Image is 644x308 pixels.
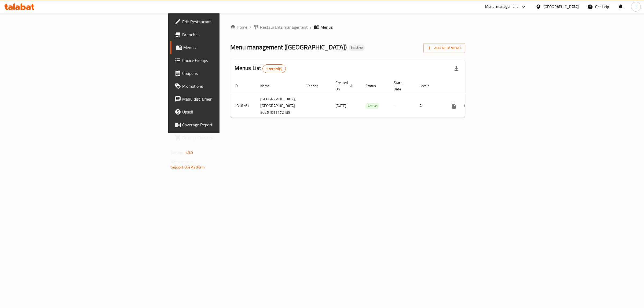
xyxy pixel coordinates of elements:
[306,83,325,89] span: Vendor
[230,41,347,53] span: Menu management ( [GEOGRAPHIC_DATA] )
[450,62,463,75] div: Export file
[254,24,308,30] a: Restaurants management
[543,4,579,10] div: [GEOGRAPHIC_DATA]
[170,118,276,131] a: Coverage Report
[170,105,276,118] a: Upsell
[171,149,184,156] span: Version:
[170,93,276,105] a: Menu disclaimer
[262,64,286,73] div: Total records count
[182,19,272,25] span: Edit Restaurant
[170,28,276,41] a: Branches
[260,83,277,89] span: Name
[185,149,193,156] span: 1.0.0
[230,24,465,30] nav: breadcrumb
[365,103,379,109] div: Active
[635,4,636,10] span: l
[235,64,286,73] h2: Menus List
[182,96,272,102] span: Menu disclaimer
[182,122,272,128] span: Coverage Report
[182,70,272,76] span: Coupons
[170,15,276,28] a: Edit Restaurant
[170,41,276,54] a: Menus
[394,79,409,92] span: Start Date
[170,131,276,144] a: Grocery Checklist
[428,45,461,52] span: Add New Menu
[460,99,473,112] button: Change Status
[183,44,272,51] span: Menus
[419,83,436,89] span: Locale
[170,67,276,80] a: Coupons
[310,24,312,30] li: /
[263,66,286,71] span: 1 record(s)
[170,80,276,93] a: Promotions
[170,54,276,67] a: Choice Groups
[256,94,302,118] td: [GEOGRAPHIC_DATA],[GEOGRAPHIC_DATA] 20251011172139
[485,3,518,10] div: Menu-management
[171,158,196,165] span: Get support on:
[365,83,383,89] span: Status
[443,78,503,94] th: Actions
[171,164,205,171] a: Support.OpsPlatform
[182,83,272,89] span: Promotions
[182,109,272,115] span: Upsell
[182,57,272,64] span: Choice Groups
[235,83,245,89] span: ID
[335,102,346,109] span: [DATE]
[423,43,465,53] button: Add New Menu
[335,79,355,92] span: Created On
[447,99,460,112] button: more
[349,45,365,50] span: Inactive
[230,78,503,118] table: enhanced table
[182,31,272,38] span: Branches
[260,24,308,30] span: Restaurants management
[415,94,443,118] td: All
[320,24,333,30] span: Menus
[365,103,379,109] span: Active
[182,134,272,141] span: Grocery Checklist
[349,45,365,51] div: Inactive
[389,94,415,118] td: -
